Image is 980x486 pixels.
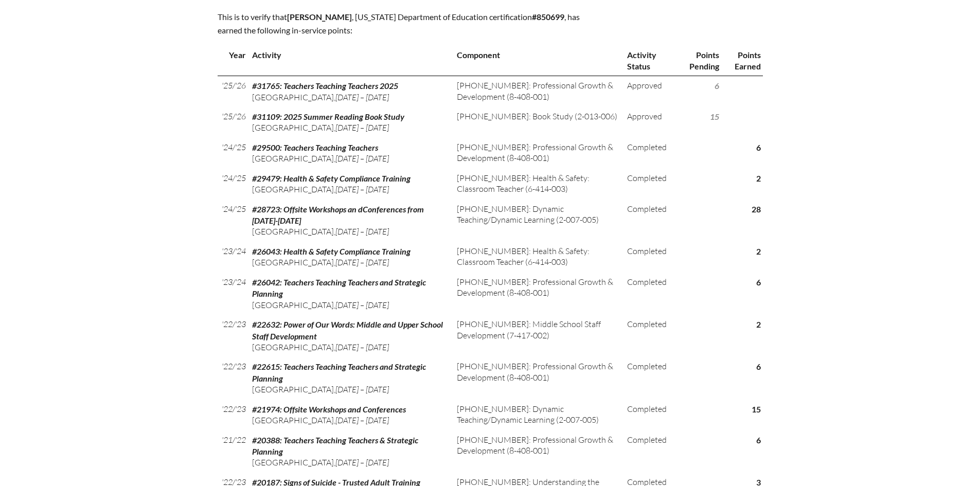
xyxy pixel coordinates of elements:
[218,107,248,138] td: '25/'26
[248,430,453,473] td: ,
[218,242,248,273] td: '23/'24
[335,384,389,394] span: [DATE] – [DATE]
[218,138,248,169] td: '24/'25
[623,76,676,107] td: Approved
[248,169,453,200] td: ,
[715,81,719,91] strong: 6
[218,357,248,399] td: '22/'23
[335,342,389,352] span: [DATE] – [DATE]
[756,435,761,445] strong: 6
[623,45,676,76] th: Activity Status
[335,415,389,425] span: [DATE] – [DATE]
[676,45,721,76] th: Points Pending
[252,319,443,340] span: #22632: Power of Our Words: Middle and Upper School Staff Development
[252,457,334,467] span: [GEOGRAPHIC_DATA]
[623,200,676,242] td: Completed
[756,362,761,371] strong: 6
[453,169,623,200] td: [PHONE_NUMBER]: Health & Safety: Classroom Teacher (6-414-003)
[218,200,248,242] td: '24/'25
[453,76,623,107] td: [PHONE_NUMBER]: Professional Growth & Development (8-408-001)
[252,362,426,383] span: #22615: Teachers Teaching Teachers and Strategic Planning
[252,142,378,152] span: #29500: Teachers Teaching Teachers
[252,435,418,456] span: #20388: Teachers Teaching Teachers & Strategic Planning
[453,273,623,315] td: [PHONE_NUMBER]: Professional Growth & Development (8-408-001)
[248,315,453,357] td: ,
[248,200,453,242] td: ,
[252,81,398,91] span: #31765: Teachers Teaching Teachers 2025
[623,273,676,315] td: Completed
[252,184,334,194] span: [GEOGRAPHIC_DATA]
[248,76,453,107] td: ,
[335,226,389,237] span: [DATE] – [DATE]
[453,315,623,357] td: [PHONE_NUMBER]: Middle School Staff Development (7-417-002)
[453,107,623,138] td: [PHONE_NUMBER]: Book Study (2-013-006)
[252,112,404,121] span: #31109: 2025 Summer Reading Book Study
[623,400,676,430] td: Completed
[335,92,389,102] span: [DATE] – [DATE]
[453,45,623,76] th: Component
[218,315,248,357] td: '22/'23
[248,273,453,315] td: ,
[623,242,676,273] td: Completed
[287,12,352,22] span: [PERSON_NAME]
[623,430,676,473] td: Completed
[252,122,334,133] span: [GEOGRAPHIC_DATA]
[335,457,389,467] span: [DATE] – [DATE]
[248,45,453,76] th: Activity
[756,277,761,287] strong: 6
[252,277,426,298] span: #26042: Teachers Teaching Teachers and Strategic Planning
[218,430,248,473] td: '21/'22
[335,122,389,133] span: [DATE] – [DATE]
[252,384,334,394] span: [GEOGRAPHIC_DATA]
[218,169,248,200] td: '24/'25
[252,415,334,425] span: [GEOGRAPHIC_DATA]
[218,400,248,430] td: '22/'23
[623,169,676,200] td: Completed
[756,173,761,183] strong: 2
[453,357,623,399] td: [PHONE_NUMBER]: Professional Growth & Development (8-408-001)
[752,404,761,414] strong: 15
[335,300,389,310] span: [DATE] – [DATE]
[248,242,453,273] td: ,
[218,10,580,37] p: This is to verify that , [US_STATE] Department of Education certification , has earned the follow...
[252,300,334,310] span: [GEOGRAPHIC_DATA]
[248,357,453,399] td: ,
[248,138,453,169] td: ,
[532,12,564,22] b: #850699
[218,76,248,107] td: '25/'26
[218,45,248,76] th: Year
[756,246,761,256] strong: 2
[335,153,389,164] span: [DATE] – [DATE]
[623,138,676,169] td: Completed
[453,430,623,473] td: [PHONE_NUMBER]: Professional Growth & Development (8-408-001)
[252,342,334,352] span: [GEOGRAPHIC_DATA]
[335,184,389,194] span: [DATE] – [DATE]
[252,257,334,267] span: [GEOGRAPHIC_DATA]
[453,242,623,273] td: [PHONE_NUMBER]: Health & Safety: Classroom Teacher (6-414-003)
[623,315,676,357] td: Completed
[752,204,761,214] strong: 28
[252,404,406,414] span: #21974: Offsite Workshops and Conferences
[248,107,453,138] td: ,
[218,273,248,315] td: '23/'24
[252,173,411,183] span: #29479: Health & Safety Compliance Training
[252,246,411,256] span: #26043: Health & Safety Compliance Training
[756,319,761,329] strong: 2
[710,112,719,121] strong: 15
[252,92,334,102] span: [GEOGRAPHIC_DATA]
[623,107,676,138] td: Approved
[453,200,623,242] td: [PHONE_NUMBER]: Dynamic Teaching/Dynamic Learning (2-007-005)
[335,257,389,267] span: [DATE] – [DATE]
[248,400,453,430] td: ,
[453,138,623,169] td: [PHONE_NUMBER]: Professional Growth & Development (8-408-001)
[252,153,334,164] span: [GEOGRAPHIC_DATA]
[756,142,761,152] strong: 6
[623,357,676,399] td: Completed
[453,400,623,430] td: [PHONE_NUMBER]: Dynamic Teaching/Dynamic Learning (2-007-005)
[252,226,334,237] span: [GEOGRAPHIC_DATA]
[721,45,763,76] th: Points Earned
[252,204,424,225] span: #28723: Offsite Workshops an dConferences from [DATE]-[DATE]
